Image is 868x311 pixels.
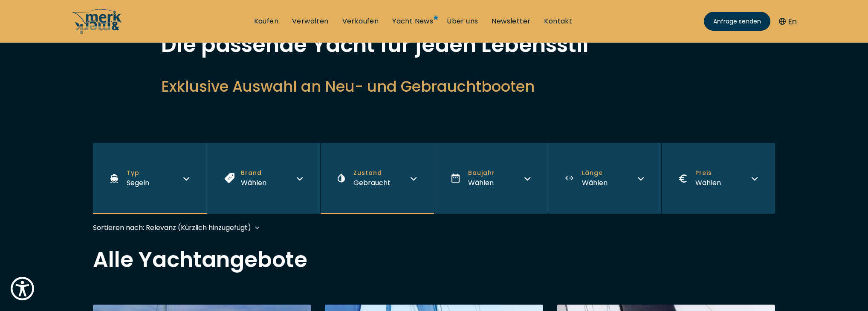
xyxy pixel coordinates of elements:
button: PreisWählen [661,143,775,214]
div: Wählen [241,177,266,188]
button: Show Accessibility Preferences [9,275,36,302]
a: Yacht News [392,17,433,26]
div: Wählen [582,177,608,188]
span: Länge [582,169,608,177]
span: Brand [241,169,266,177]
button: TypSegeln [93,143,207,214]
div: Wählen [695,177,721,188]
button: En [779,16,797,27]
a: Anfrage senden [704,12,770,31]
a: Kaufen [254,17,278,26]
span: Baujahr [468,169,495,177]
span: Typ [127,169,149,177]
button: BaujahrWählen [434,143,548,214]
a: Kontakt [544,17,572,26]
div: Wählen [468,177,495,188]
span: Gebraucht [353,178,391,188]
button: BrandWählen [207,143,321,214]
a: Newsletter [492,17,530,26]
span: Zustand [353,169,391,177]
button: ZustandGebraucht [320,143,434,214]
span: Preis [695,169,721,177]
h2: Alle Yachtangebote [93,249,775,270]
h1: Die passende Yacht für jeden Lebensstil [161,34,707,55]
div: Sortieren nach: Relevanz (Kürzlich hinzugefügt) [93,222,251,233]
a: Verwalten [292,17,329,26]
a: Über uns [447,17,478,26]
span: Segeln [127,178,149,188]
span: Anfrage senden [713,17,761,26]
button: LängeWählen [548,143,662,214]
h2: Exklusive Auswahl an Neu- und Gebrauchtbooten [161,76,707,97]
a: Verkaufen [342,17,379,26]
